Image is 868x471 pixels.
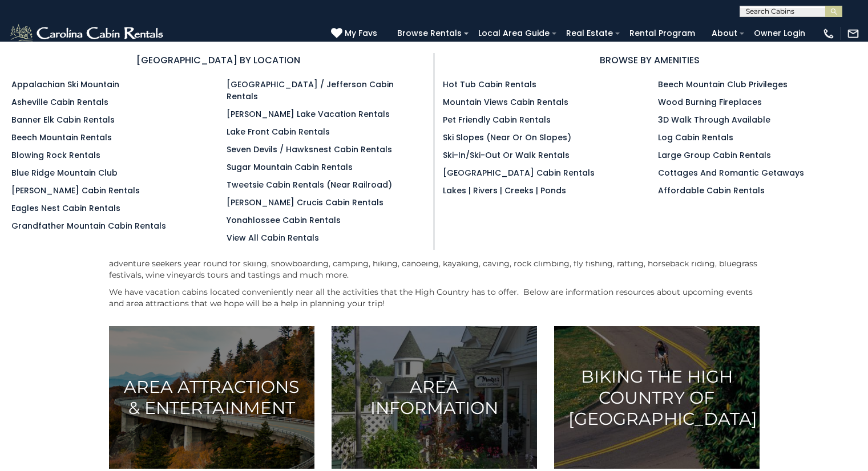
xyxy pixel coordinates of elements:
[11,185,140,196] a: [PERSON_NAME] Cabin Rentals
[345,27,377,39] span: My Favs
[658,149,771,161] a: Large Group Cabin Rentals
[227,232,319,243] a: View All Cabin Rentals
[473,25,555,42] a: Local Area Guide
[658,185,765,196] a: Affordable Cabin Rentals
[332,326,537,469] a: Area Information
[560,25,619,42] a: Real Estate
[443,96,568,108] a: Mountain Views Cabin Rentals
[658,96,762,108] a: Wood Burning Fireplaces
[624,25,701,42] a: Rental Program
[346,376,523,419] h3: Area Information
[123,376,300,419] h3: Area Attractions & Entertainment
[443,132,571,143] a: Ski Slopes (Near or On Slopes)
[11,202,120,214] a: Eagles Nest Cabin Rentals
[227,197,383,208] a: [PERSON_NAME] Crucis Cabin Rentals
[443,114,551,125] a: Pet Friendly Cabin Rentals
[443,79,536,90] a: Hot Tub Cabin Rentals
[658,167,804,178] a: Cottages and Romantic Getaways
[391,25,467,42] a: Browse Rentals
[109,286,760,309] p: We have vacation cabins located conveniently near all the activities that the High Country has to...
[227,79,394,102] a: [GEOGRAPHIC_DATA] / Jefferson Cabin Rentals
[109,326,314,469] a: Area Attractions & Entertainment
[11,79,119,90] a: Appalachian Ski Mountain
[227,126,330,137] a: Lake Front Cabin Rentals
[658,79,788,90] a: Beech Mountain Club Privileges
[443,149,570,161] a: Ski-in/Ski-Out or Walk Rentals
[227,144,392,155] a: Seven Devils / Hawksnest Cabin Rentals
[554,326,760,469] a: Biking the High Country of [GEOGRAPHIC_DATA]
[227,161,353,173] a: Sugar Mountain Cabin Rentals
[822,27,835,40] img: phone-regular-white.png
[443,185,566,196] a: Lakes | Rivers | Creeks | Ponds
[568,366,745,429] h3: Biking the High Country of [GEOGRAPHIC_DATA]
[11,220,166,232] a: Grandfather Mountain Cabin Rentals
[227,108,390,120] a: [PERSON_NAME] Lake Vacation Rentals
[11,114,115,125] a: Banner Elk Cabin Rentals
[443,53,857,67] h3: BROWSE BY AMENITIES
[11,167,118,178] a: Blue Ridge Mountain Club
[706,25,743,42] a: About
[11,149,100,161] a: Blowing Rock Rentals
[658,114,770,125] a: 3D Walk Through Available
[11,132,112,143] a: Beech Mountain Rentals
[227,179,392,190] a: Tweetsie Cabin Rentals (Near Railroad)
[331,27,380,40] a: My Favs
[748,25,811,42] a: Owner Login
[11,53,425,67] h3: [GEOGRAPHIC_DATA] BY LOCATION
[658,132,733,143] a: Log Cabin Rentals
[847,27,859,40] img: mail-regular-white.png
[9,22,167,45] img: White-1-2.png
[443,167,595,178] a: [GEOGRAPHIC_DATA] Cabin Rentals
[227,214,341,226] a: Yonahlossee Cabin Rentals
[11,96,108,108] a: Asheville Cabin Rentals
[109,246,760,281] p: The area of the [US_STATE][GEOGRAPHIC_DATA] around [GEOGRAPHIC_DATA], [GEOGRAPHIC_DATA], Banner E...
